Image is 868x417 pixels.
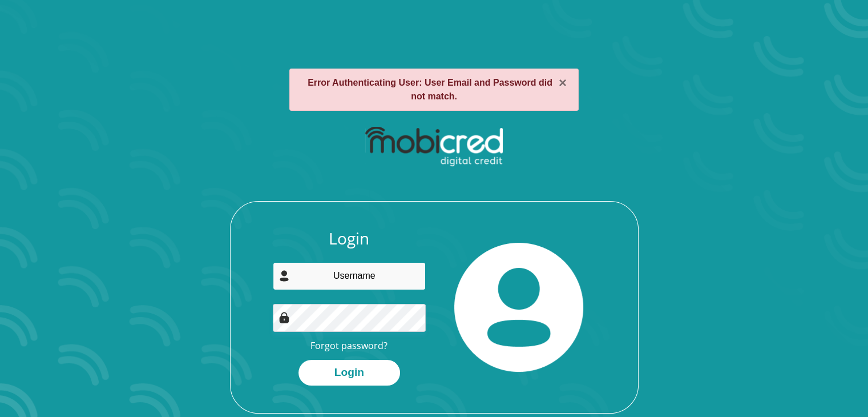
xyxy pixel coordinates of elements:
[308,78,552,101] strong: Error Authenticating User: User Email and Password did not match.
[278,270,290,282] img: user-icon image
[278,312,290,323] img: Image
[559,76,567,90] button: ×
[310,339,387,352] a: Forgot password?
[273,229,426,248] h3: Login
[298,360,400,386] button: Login
[273,262,426,290] input: Username
[365,127,503,167] img: mobicred logo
